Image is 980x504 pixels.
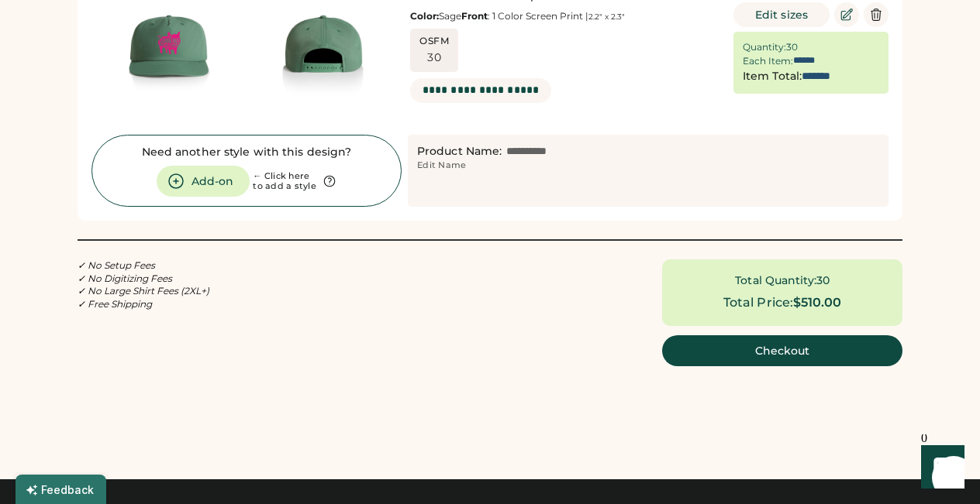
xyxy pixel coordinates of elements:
div: ← Click here to add a style [253,171,316,193]
div: Sage : 1 Color Screen Print | [410,10,719,22]
div: $510.00 [793,295,841,310]
div: 30 [427,50,441,66]
em: ✓ No Setup Fees [78,259,155,271]
div: Quantity: [743,41,786,53]
em: ✓ Free Shipping [78,298,152,310]
iframe: Front Chat [906,434,973,501]
button: Add-on [157,166,250,197]
div: OSFM [419,35,449,47]
div: Product Name: [417,144,502,159]
div: Need another style with this design? [142,145,352,160]
strong: Front [461,10,488,22]
div: Item Total: [743,69,802,84]
div: 30 [816,274,830,287]
strong: Color: [410,10,439,22]
div: Each Item: [743,55,793,67]
button: Edit sizes [733,2,830,27]
div: Total Quantity: [735,273,816,289]
button: Edit Product [834,2,859,27]
button: Checkout [662,335,902,366]
button: Delete [864,2,889,27]
div: 30 [786,41,798,53]
font: 2.2" x 2.3" [588,12,625,22]
em: ✓ No Large Shirt Fees (2XL+) [78,285,209,297]
div: Total Price: [723,293,794,312]
em: ✓ No Digitizing Fees [78,273,172,284]
div: Edit Name [417,159,466,172]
